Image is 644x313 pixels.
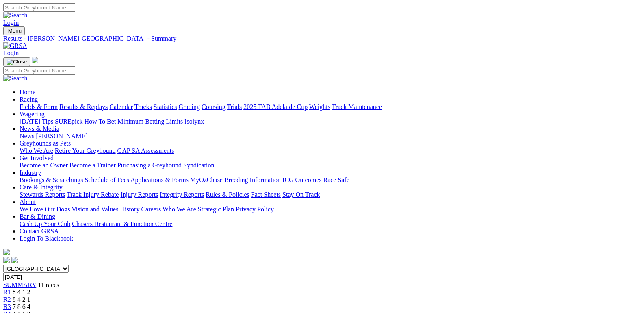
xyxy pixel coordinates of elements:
[120,206,139,213] a: History
[13,289,30,296] span: 8 4 1 2
[85,118,116,125] a: How To Bet
[55,147,116,154] a: Retire Your Greyhound
[117,118,183,125] a: Minimum Betting Limits
[3,12,28,19] img: Search
[20,103,58,110] a: Fields & Form
[32,57,38,63] img: logo-grsa-white.png
[227,103,242,110] a: Trials
[154,103,177,110] a: Statistics
[282,191,320,198] a: Stay On Track
[190,176,223,183] a: MyOzChase
[20,111,45,117] a: Wagering
[243,103,308,110] a: 2025 TAB Adelaide Cup
[20,89,35,96] a: Home
[3,273,75,281] input: Select date
[11,257,18,263] img: twitter.svg
[20,118,641,125] div: Wagering
[72,206,118,213] a: Vision and Values
[20,206,70,213] a: We Love Our Dogs
[20,220,70,227] a: Cash Up Your Club
[179,103,200,110] a: Grading
[13,296,30,303] span: 8 4 2 1
[20,133,641,140] div: News & Media
[20,162,68,169] a: Become an Owner
[323,176,349,183] a: Race Safe
[69,162,116,169] a: Become a Trainer
[3,296,11,303] a: R2
[309,103,330,110] a: Weights
[236,206,274,213] a: Privacy Policy
[163,206,196,213] a: Who We Are
[141,206,161,213] a: Careers
[282,176,321,183] a: ICG Outcomes
[59,103,108,110] a: Results & Replays
[67,191,119,198] a: Track Injury Rebate
[134,103,152,110] a: Tracks
[20,169,41,176] a: Industry
[72,220,172,227] a: Chasers Restaurant & Function Centre
[198,206,234,213] a: Strategic Plan
[117,147,174,154] a: GAP SA Assessments
[20,191,65,198] a: Stewards Reports
[13,303,30,310] span: 7 8 6 4
[20,147,641,154] div: Greyhounds as Pets
[20,198,36,205] a: About
[7,59,27,65] img: Close
[109,103,133,110] a: Calendar
[130,176,189,183] a: Applications & Forms
[160,191,204,198] a: Integrity Reports
[20,147,53,154] a: Who We Are
[3,50,19,57] a: Login
[20,162,641,169] div: Get Involved
[117,162,182,169] a: Purchasing a Greyhound
[20,133,34,139] a: News
[20,184,63,191] a: Care & Integrity
[38,281,59,288] span: 11 races
[332,103,382,110] a: Track Maintenance
[20,235,73,242] a: Login To Blackbook
[3,35,641,42] a: Results - [PERSON_NAME][GEOGRAPHIC_DATA] - Summary
[36,133,87,139] a: [PERSON_NAME]
[3,281,36,288] a: SUMMARY
[184,118,204,125] a: Isolynx
[3,19,19,26] a: Login
[224,176,281,183] a: Breeding Information
[20,220,641,228] div: Bar & Dining
[8,28,22,34] span: Menu
[20,191,641,198] div: Care & Integrity
[3,289,11,296] a: R1
[3,26,25,35] button: Toggle navigation
[20,125,59,132] a: News & Media
[183,162,214,169] a: Syndication
[3,249,10,255] img: logo-grsa-white.png
[3,3,75,12] input: Search
[20,176,83,183] a: Bookings & Scratchings
[251,191,281,198] a: Fact Sheets
[20,228,59,235] a: Contact GRSA
[3,75,28,82] img: Search
[85,176,129,183] a: Schedule of Fees
[3,66,75,75] input: Search
[20,96,38,103] a: Racing
[3,257,10,263] img: facebook.svg
[3,303,11,310] a: R3
[3,42,27,50] img: GRSA
[20,213,55,220] a: Bar & Dining
[20,140,71,147] a: Greyhounds as Pets
[55,118,82,125] a: SUREpick
[120,191,158,198] a: Injury Reports
[20,154,54,161] a: Get Involved
[20,176,641,184] div: Industry
[20,118,53,125] a: [DATE] Tips
[206,191,249,198] a: Rules & Policies
[20,103,641,111] div: Racing
[3,57,30,66] button: Toggle navigation
[20,206,641,213] div: About
[202,103,226,110] a: Coursing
